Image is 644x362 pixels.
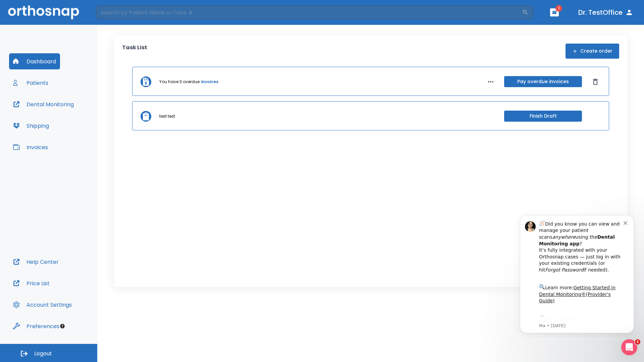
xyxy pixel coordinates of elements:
[566,44,619,59] button: Create order
[635,339,640,345] span: 1
[201,79,218,85] a: invoices
[34,350,52,357] span: Logout
[504,111,582,122] button: Finish Draft
[504,76,582,87] button: Pay overdue invoices
[122,44,147,59] p: Task List
[29,114,114,120] p: Message from Ma, sent 4w ago
[9,297,76,313] button: Account Settings
[621,339,637,355] iframe: Intercom live chat
[510,209,644,337] iframe: Intercom notifications message
[576,6,636,18] button: Dr. TestOffice
[29,107,89,119] a: App Store
[159,113,175,119] p: test test
[29,105,114,139] div: Download the app: | ​ Let us know if you need help getting started!
[590,76,601,87] button: Dismiss
[9,139,52,155] button: Invoices
[8,5,79,19] img: Orthosnap
[555,5,562,12] span: 1
[96,6,522,19] input: Search by Patient Name or Case #
[59,323,65,329] div: Tooltip anchor
[9,318,63,334] button: Preferences
[9,53,60,69] button: Dashboard
[9,118,53,134] button: Shipping
[114,10,119,16] button: Dismiss notification
[9,254,63,270] button: Help Center
[9,275,54,291] button: Price List
[9,96,78,112] button: Dental Monitoring
[159,79,200,85] p: You have 3 overdue
[9,75,52,91] button: Patients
